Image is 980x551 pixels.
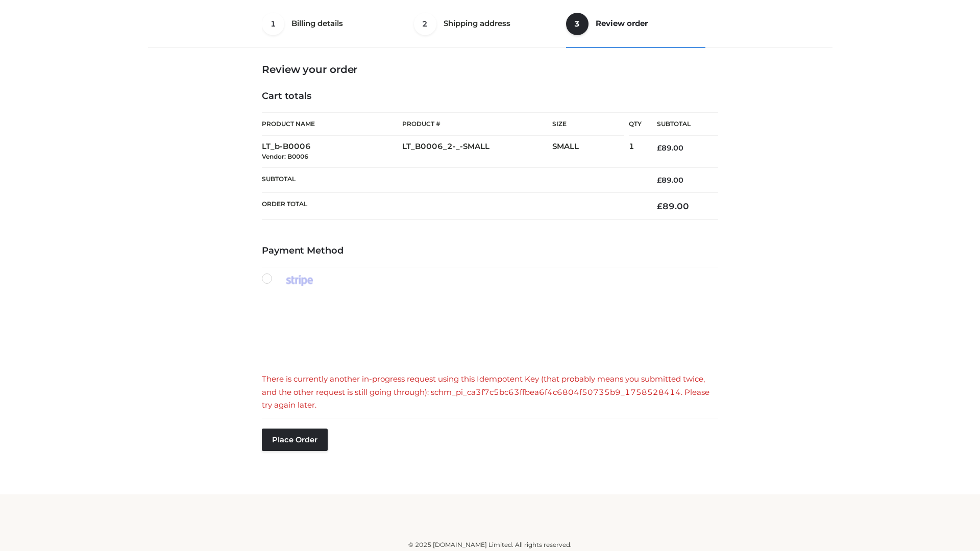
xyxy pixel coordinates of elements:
[262,193,642,220] th: Order Total
[262,153,308,160] small: Vendor: B0006
[262,167,642,192] th: Subtotal
[657,143,661,153] span: £
[629,136,642,168] td: 1
[629,112,642,136] th: Qty
[402,112,552,136] th: Product #
[657,201,689,211] bdi: 89.00
[657,176,683,185] bdi: 89.00
[262,136,402,168] td: LT_b-B0006
[657,176,661,185] span: £
[262,372,718,412] div: There is currently another in-progress request using this Idempotent Key (that probably means you...
[262,429,328,451] button: Place order
[552,136,629,168] td: SMALL
[402,136,552,168] td: LT_B0006_2-_-SMALL
[657,201,663,211] span: £
[262,245,718,257] h4: Payment Method
[552,113,624,136] th: Size
[152,540,828,550] div: © 2025 [DOMAIN_NAME] Limited. All rights reserved.
[262,63,718,76] h3: Review your order
[642,113,718,136] th: Subtotal
[262,112,402,136] th: Product Name
[657,143,683,153] bdi: 89.00
[260,297,716,362] iframe: Secure payment input frame
[262,91,718,102] h4: Cart totals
